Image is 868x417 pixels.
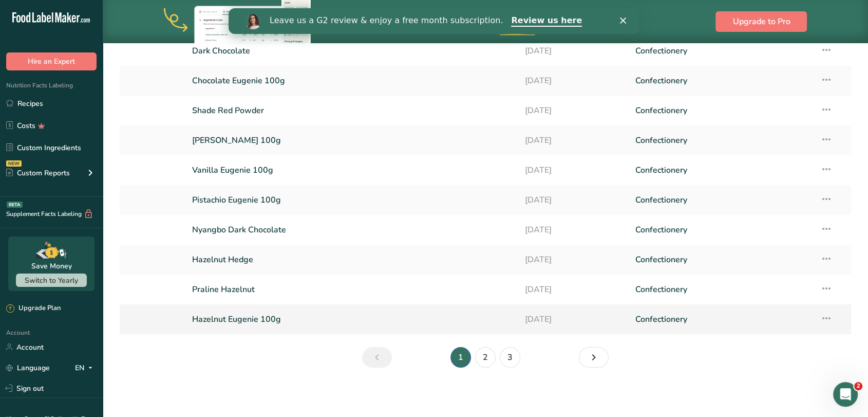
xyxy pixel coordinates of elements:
a: Confectionery [635,130,808,151]
a: Chocolate Eugenie 100g [192,70,513,92]
a: [DATE] [524,100,623,121]
a: [DATE] [524,189,623,211]
div: NEW [6,160,22,167]
a: [DATE] [524,219,623,241]
a: Next page [579,347,609,368]
a: [DATE] [524,70,623,92]
a: [DATE] [524,159,623,181]
a: Nyangbo Dark Chocolate [192,219,513,241]
div: Upgrade to Pro [440,1,594,43]
div: Upgrade Plan [6,303,61,314]
div: Custom Reports [6,168,70,178]
a: [DATE] [524,130,623,151]
a: Hazelnut Hedge [192,249,513,270]
a: Page 2. [475,347,496,368]
a: [DATE] [524,249,623,270]
a: Language [6,359,50,377]
a: [DATE] [524,309,623,330]
span: Upgrade to Pro [732,15,790,28]
span: 2 [854,382,862,390]
a: Confectionery [635,40,808,62]
a: Confectionery [635,279,808,300]
a: Confectionery [635,70,808,92]
a: Page 3. [500,347,520,368]
div: BETA [7,202,23,208]
a: Dark Chocolate [192,40,513,62]
a: Pistachio Eugenie 100g [192,189,513,211]
span: Switch to Yearly [25,276,78,285]
a: Confectionery [635,159,808,181]
iframe: Intercom live chat [833,382,858,407]
a: Previous page [362,347,392,368]
a: Confectionery [635,100,808,121]
div: Close [391,9,402,15]
a: Confectionery [635,219,808,241]
button: Hire an Expert [6,52,97,70]
div: EN [75,361,97,374]
a: Confectionery [635,189,808,211]
a: [DATE] [524,40,623,62]
div: Save Money [31,261,72,271]
button: Switch to Yearly [16,274,87,287]
a: Shade Red Powder [192,100,513,121]
a: Vanilla Eugenie 100g [192,159,513,181]
a: [PERSON_NAME] 100g [192,130,513,151]
a: [DATE] [524,279,623,300]
a: Praline Hazelnut [192,279,513,300]
iframe: Intercom live chat banner [229,8,639,34]
button: Upgrade to Pro [715,11,807,32]
a: Confectionery [635,249,808,270]
a: Confectionery [635,309,808,330]
a: Hazelnut Eugenie 100g [192,309,513,330]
